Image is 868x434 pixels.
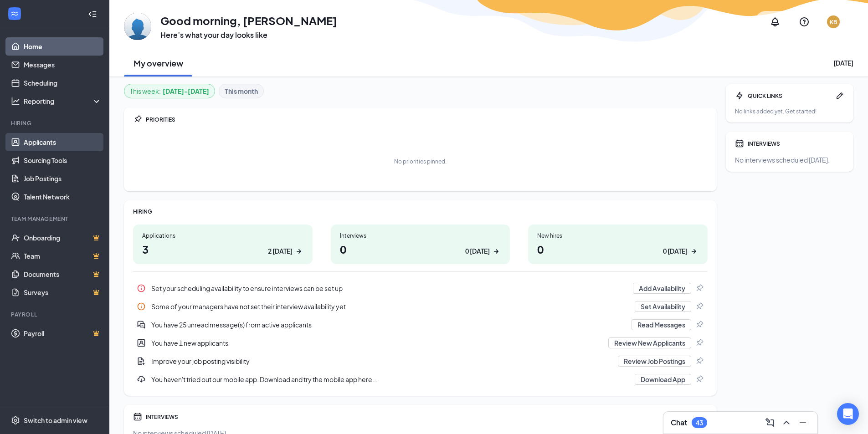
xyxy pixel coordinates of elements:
[331,225,510,264] a: Interviews00 [DATE]ArrowRight
[765,417,776,428] svg: ComposeMessage
[11,97,20,106] svg: Analysis
[133,334,708,352] a: UserEntityYou have 1 new applicantsReview New ApplicantsPin
[146,116,708,123] div: PRIORITIES
[133,412,142,421] svg: Calendar
[137,375,146,384] svg: Download
[695,375,704,384] svg: Pin
[735,107,844,115] div: No links added yet. Get started!
[146,413,708,421] div: INTERVIEWS
[695,338,704,347] svg: Pin
[24,229,102,247] a: OnboardingCrown
[133,297,708,316] div: Some of your managers have not set their interview availability yet
[618,356,691,367] button: Review Job Postings
[24,37,102,56] a: Home
[663,246,688,256] div: 0 [DATE]
[133,316,708,334] a: DoubleChatActiveYou have 25 unread message(s) from active applicantsRead MessagesPin
[88,10,97,19] svg: Collapse
[340,241,501,257] h1: 0
[24,188,102,206] a: Talent Network
[11,215,100,223] div: Team Management
[695,320,704,329] svg: Pin
[133,208,708,215] div: HIRING
[24,169,102,188] a: Job Postings
[24,247,102,265] a: TeamCrown
[465,246,490,256] div: 0 [DATE]
[130,86,209,96] div: This week :
[11,311,100,318] div: Payroll
[748,92,832,100] div: QUICK LINKS
[763,415,777,430] button: ComposeMessage
[137,302,146,311] svg: Info
[11,119,100,127] div: Hiring
[133,370,708,388] div: You haven't tried out our mobile app. Download and try the mobile app here...
[11,416,20,425] svg: Settings
[608,337,691,348] button: Review New Applicants
[137,284,146,293] svg: Info
[770,16,781,27] svg: Notifications
[796,415,810,430] button: Minimize
[833,58,853,67] div: [DATE]
[799,16,810,27] svg: QuestionInfo
[294,247,303,256] svg: ArrowRight
[748,140,844,148] div: INTERVIEWS
[635,374,691,385] button: Download App
[24,133,102,151] a: Applicants
[133,316,708,334] div: You have 25 unread message(s) from active applicants
[492,247,501,256] svg: ArrowRight
[163,86,209,96] b: [DATE] - [DATE]
[151,302,629,311] div: Some of your managers have not set their interview availability yet
[268,246,293,256] div: 2 [DATE]
[142,232,303,240] div: Applications
[632,319,691,330] button: Read Messages
[735,155,844,164] div: No interviews scheduled [DATE].
[340,232,501,240] div: Interviews
[830,18,837,26] div: KB
[133,279,708,297] div: Set your scheduling availability to ensure interviews can be set up
[133,297,708,316] a: InfoSome of your managers have not set their interview availability yetSet AvailabilityPin
[24,265,102,283] a: DocumentsCrown
[635,301,691,312] button: Set Availability
[133,115,142,124] svg: Pin
[735,139,744,148] svg: Calendar
[781,417,792,428] svg: ChevronUp
[695,302,704,311] svg: Pin
[779,415,794,430] button: ChevronUp
[133,352,708,370] a: DocumentAddImprove your job posting visibilityReview Job PostingsPin
[537,241,699,257] h1: 0
[134,57,183,69] h2: My overview
[225,86,258,96] b: This month
[528,225,708,264] a: New hires00 [DATE]ArrowRight
[133,279,708,297] a: InfoSet your scheduling availability to ensure interviews can be set upAdd AvailabilityPin
[124,13,151,40] img: Kim Bettcher
[151,284,627,293] div: Set your scheduling availability to ensure interviews can be set up
[151,320,626,329] div: You have 25 unread message(s) from active applicants
[137,320,146,329] svg: DoubleChatActive
[689,247,699,256] svg: ArrowRight
[24,97,102,106] div: Reporting
[837,403,859,425] div: Open Intercom Messenger
[24,324,102,342] a: PayrollCrown
[24,74,102,92] a: Scheduling
[24,416,87,425] div: Switch to admin view
[797,417,808,428] svg: Minimize
[633,283,691,294] button: Add Availability
[671,418,687,428] h3: Chat
[160,30,337,40] h3: Here’s what your day looks like
[137,357,146,366] svg: DocumentAdd
[133,225,313,264] a: Applications32 [DATE]ArrowRight
[537,232,699,240] div: New hires
[142,241,303,257] h1: 3
[695,357,704,366] svg: Pin
[10,9,19,18] svg: WorkstreamLogo
[24,283,102,301] a: SurveysCrown
[24,56,102,74] a: Messages
[151,375,629,384] div: You haven't tried out our mobile app. Download and try the mobile app here...
[133,370,708,388] a: DownloadYou haven't tried out our mobile app. Download and try the mobile app here...Download AppPin
[24,151,102,169] a: Sourcing Tools
[735,91,744,100] svg: Bolt
[696,419,703,427] div: 43
[133,334,708,352] div: You have 1 new applicants
[695,284,704,293] svg: Pin
[137,338,146,347] svg: UserEntity
[835,91,844,100] svg: Pen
